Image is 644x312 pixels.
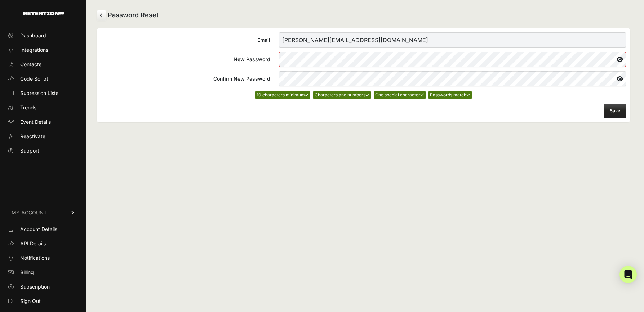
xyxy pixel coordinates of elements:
[20,104,36,111] span: Trends
[428,91,472,99] li: Passwords match
[313,91,371,99] li: Characters and numbers
[604,104,626,118] button: Save
[20,269,34,276] span: Billing
[374,91,426,99] li: One special character
[20,147,39,154] span: Support
[4,116,82,128] a: Event Details
[20,226,57,233] span: Account Details
[20,254,50,262] span: Notifications
[101,75,270,82] div: Confirm New Password
[12,209,47,216] span: MY ACCOUNT
[619,266,637,283] div: Open Intercom Messenger
[4,44,82,56] a: Integrations
[279,52,626,67] input: New Password
[20,240,46,247] span: API Details
[279,71,626,86] input: Confirm New Password
[4,238,82,249] a: API Details
[4,145,82,157] a: Support
[4,252,82,264] a: Notifications
[4,131,82,142] a: Reactivate
[4,223,82,235] a: Account Details
[20,75,48,82] span: Code Script
[4,30,82,41] a: Dashboard
[4,202,82,223] a: MY ACCOUNT
[20,133,45,140] span: Reactivate
[20,90,58,97] span: Supression Lists
[279,32,626,48] input: Email
[101,56,270,63] div: New Password
[4,267,82,278] a: Billing
[20,46,48,54] span: Integrations
[4,59,82,70] a: Contacts
[20,283,50,290] span: Subscription
[4,295,82,307] a: Sign Out
[20,61,41,68] span: Contacts
[20,32,46,39] span: Dashboard
[101,36,270,44] div: Email
[4,73,82,85] a: Code Script
[4,102,82,113] a: Trends
[97,10,630,21] h2: Password Reset
[20,118,51,126] span: Event Details
[23,12,64,15] img: Retention.com
[4,281,82,293] a: Subscription
[20,298,41,305] span: Sign Out
[255,91,310,99] li: 10 characters minimum
[4,87,82,99] a: Supression Lists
